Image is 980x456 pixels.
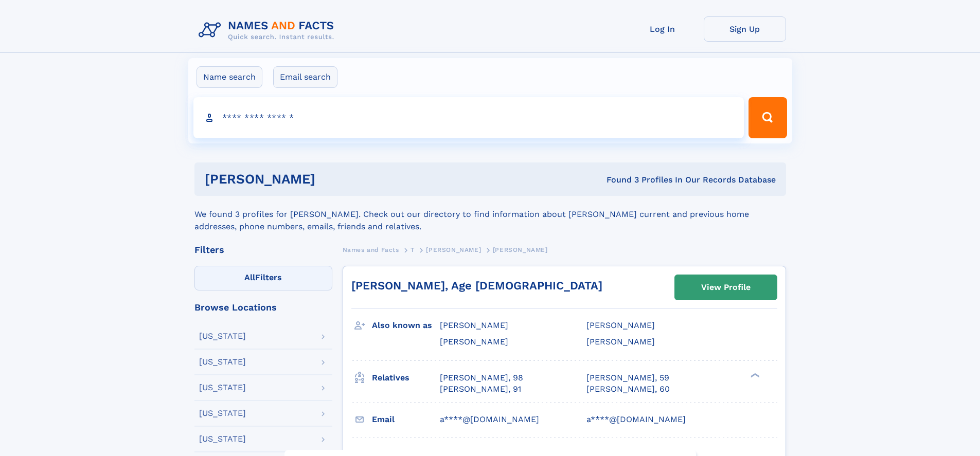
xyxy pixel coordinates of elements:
div: [US_STATE] [199,409,246,417]
span: [PERSON_NAME] [586,320,655,330]
div: View Profile [701,276,751,299]
div: [US_STATE] [199,435,246,443]
h3: Email [372,411,440,428]
a: [PERSON_NAME], 60 [586,384,670,395]
div: [US_STATE] [199,358,246,366]
h3: Also known as [372,317,440,334]
h1: [PERSON_NAME] [205,173,461,186]
div: Filters [194,245,332,254]
div: Browse Locations [194,303,332,312]
a: [PERSON_NAME], 91 [440,384,521,395]
a: T [411,243,415,256]
button: Search Button [749,97,787,138]
div: We found 3 profiles for [PERSON_NAME]. Check out our directory to find information about [PERSON_... [194,196,786,233]
a: Log In [621,16,704,42]
h3: Relatives [372,369,440,387]
span: [PERSON_NAME] [426,246,481,253]
span: [PERSON_NAME] [493,246,548,253]
img: Logo Names and Facts [194,16,343,44]
a: [PERSON_NAME], 59 [586,372,669,384]
span: [PERSON_NAME] [440,337,508,346]
a: Names and Facts [343,243,399,256]
span: T [411,246,415,253]
span: All [244,272,255,282]
a: [PERSON_NAME] [426,243,481,256]
a: [PERSON_NAME], Age [DEMOGRAPHIC_DATA] [351,279,602,292]
div: ❯ [748,372,760,378]
div: Found 3 Profiles In Our Records Database [461,174,776,186]
div: [US_STATE] [199,384,246,392]
label: Filters [194,266,332,290]
a: View Profile [675,275,777,300]
span: [PERSON_NAME] [586,337,655,346]
input: search input [193,97,744,138]
label: Name search [197,66,262,88]
a: [PERSON_NAME], 98 [440,372,523,384]
span: [PERSON_NAME] [440,320,508,330]
label: Email search [273,66,337,88]
div: [US_STATE] [199,332,246,340]
a: Sign Up [704,16,786,42]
